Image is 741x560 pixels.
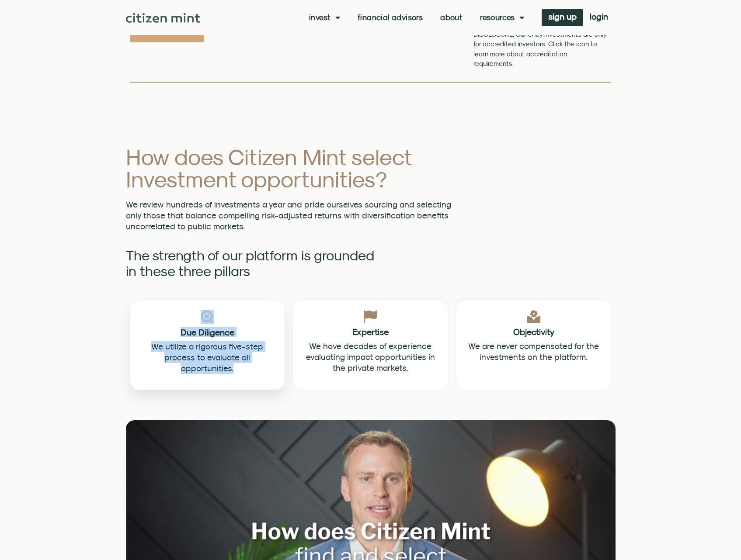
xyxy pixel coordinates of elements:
h2: Objectivity [466,328,601,336]
a: About [440,13,463,22]
nav: Menu [309,13,524,22]
span: login [590,14,608,20]
a: sign up [542,9,583,26]
img: Citizen Mint [126,13,201,23]
a: Resources [480,13,524,22]
h2: Expertise [303,328,438,336]
span: We have decades of experience evaluating impact opportunities in the private markets. [306,341,435,373]
h2: Due Diligence [140,328,275,337]
h2: The strength of our platform is grounded in these three pillars [126,247,463,279]
a: login [583,9,615,26]
p: We are never compensated for the investments on the platform. [466,341,601,363]
a: Invest [309,13,340,22]
a: Financial Advisors [358,13,423,22]
span: We review hundreds of investments a year and pride ourselves sourcing and selecting only those th... [126,200,451,231]
span: We utilize a rigorous five-step process to evaluate all opportunities. [151,342,263,373]
h2: How does Citizen Mint select Investment opportunities? [126,146,463,190]
span: sign up [548,14,577,20]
